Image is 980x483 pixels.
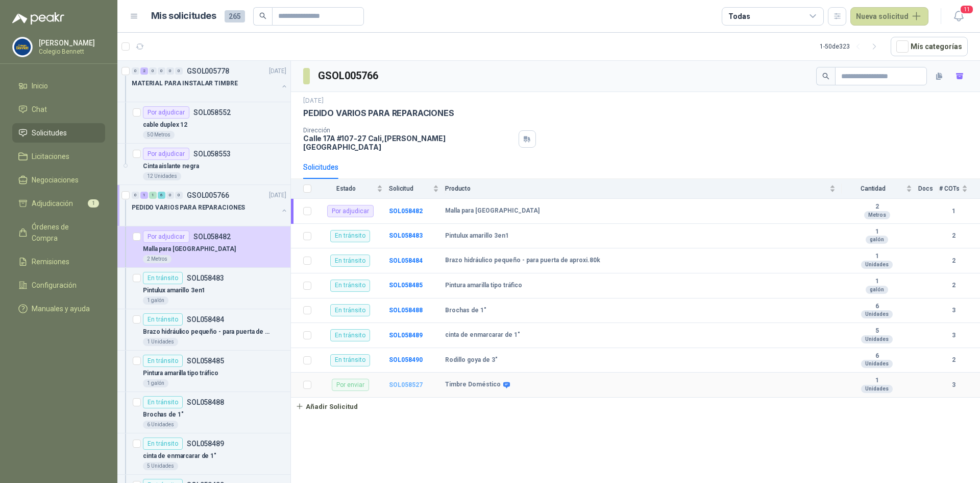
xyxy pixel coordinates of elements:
[842,228,912,236] b: 1
[117,226,290,268] a: Por adjudicarSOL058482Malla para [GEOGRAPHIC_DATA]2 Metros
[939,185,960,192] span: # COTs
[158,67,165,75] div: 0
[193,150,231,157] p: SOL058553
[193,233,231,240] p: SOL058482
[317,179,389,199] th: Estado
[842,252,912,261] b: 1
[117,433,290,475] a: En tránsitoSOL058489cinta de enmarcarar de 1"5 Unidades
[866,236,888,244] div: galón
[317,185,375,192] span: Estado
[861,335,893,343] div: Unidades
[445,179,842,199] th: Producto
[389,208,423,215] a: SOL058482
[939,179,980,199] th: # COTs
[918,179,939,199] th: Docs
[939,231,968,241] b: 2
[166,67,174,75] div: 0
[12,252,105,271] a: Remisiones
[12,299,105,318] a: Manuales y ayuda
[12,76,105,96] a: Inicio
[132,203,245,213] p: PEDIDO VARIOS PARA REPARACIONES
[117,392,290,433] a: En tránsitoSOL058488Brochas de 1"6 Unidades
[330,280,370,292] div: En tránsito
[939,355,968,365] b: 2
[445,232,509,240] b: Pintulux amarillo 3en1
[389,381,423,388] b: SOL058527
[143,410,183,420] p: Brochas de 1"
[861,310,893,318] div: Unidades
[187,316,224,323] p: SOL058484
[143,244,236,254] p: Malla para [GEOGRAPHIC_DATA]
[175,67,183,75] div: 0
[939,206,968,216] b: 1
[269,66,286,76] p: [DATE]
[12,275,105,295] a: Configuración
[143,255,171,263] div: 2 Metros
[445,331,520,339] b: cinta de enmarcarar de 1"
[850,7,928,26] button: Nueva solicitud
[13,37,32,57] img: Company Logo
[842,278,912,286] b: 1
[389,332,423,339] b: SOL058489
[445,307,486,315] b: Brochas de 1"
[117,351,290,392] a: En tránsitoSOL058485Pintura amarilla tipo tráfico1 galón
[143,369,218,378] p: Pintura amarilla tipo tráfico
[143,131,175,139] div: 50 Metros
[132,67,139,75] div: 0
[88,199,99,208] span: 1
[187,192,229,199] p: GSOL005766
[389,282,423,289] b: SOL058485
[303,162,338,173] div: Solicitudes
[269,191,286,200] p: [DATE]
[143,172,181,180] div: 12 Unidades
[39,49,103,55] p: Colegio Bennett
[939,281,968,290] b: 2
[445,381,501,389] b: Timbre Doméstico
[842,203,912,211] b: 2
[864,211,890,219] div: Metros
[939,256,968,266] b: 2
[143,421,178,429] div: 6 Unidades
[143,272,183,284] div: En tránsito
[842,352,912,360] b: 6
[140,192,148,199] div: 1
[822,73,829,80] span: search
[149,67,157,75] div: 0
[842,303,912,311] b: 6
[259,12,266,19] span: search
[303,108,454,119] p: PEDIDO VARIOS PARA REPARACIONES
[939,331,968,340] b: 3
[842,327,912,335] b: 5
[143,451,216,461] p: cinta de enmarcarar de 1"
[143,313,183,326] div: En tránsito
[728,11,750,22] div: Todas
[332,379,369,391] div: Por enviar
[389,257,423,264] a: SOL058484
[187,274,224,282] p: SOL058483
[861,360,893,368] div: Unidades
[32,256,69,267] span: Remisiones
[158,192,165,199] div: 6
[187,399,224,406] p: SOL058488
[143,148,189,160] div: Por adjudicar
[842,185,904,192] span: Cantidad
[193,109,231,116] p: SOL058552
[389,307,423,314] a: SOL058488
[939,306,968,315] b: 3
[445,257,600,265] b: Brazo hidráulico pequeño - para puerta de aproxi.80k
[187,357,224,364] p: SOL058485
[318,68,380,84] h3: GSOL005766
[143,162,199,171] p: Cinta aislante negra
[12,147,105,166] a: Licitaciones
[820,38,883,55] div: 1 - 50 de 323
[225,10,245,22] span: 265
[132,192,139,199] div: 0
[389,232,423,239] a: SOL058483
[143,296,168,305] div: 1 galón
[960,5,974,14] span: 11
[12,12,64,25] img: Logo peakr
[187,67,229,75] p: GSOL005778
[143,327,270,337] p: Brazo hidráulico pequeño - para puerta de aproxi.80k
[149,192,157,199] div: 1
